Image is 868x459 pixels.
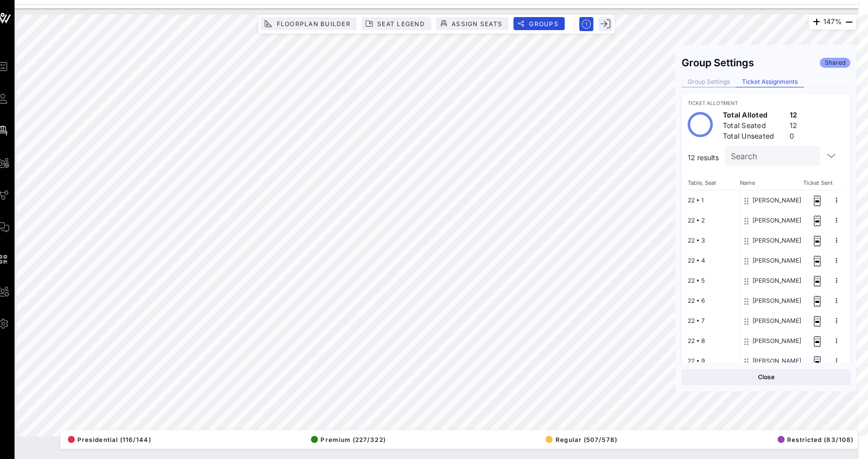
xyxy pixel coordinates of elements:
[688,351,705,371] button: 22 • 9
[752,291,801,311] button: [PERSON_NAME]
[752,271,801,291] button: [PERSON_NAME]
[311,436,385,443] span: Premium (227/322)
[688,155,719,161] span: 12 results
[688,180,740,186] span: Table, Seat
[688,311,705,331] button: 22 • 7
[688,271,705,291] button: 22 • 5
[308,432,385,446] button: Premium (227/322)
[820,58,850,68] div: Shared
[790,121,798,133] div: 12
[688,190,704,210] button: 22 • 1
[723,121,786,133] div: Total Seated
[752,251,801,271] button: [PERSON_NAME]
[752,210,801,231] button: [PERSON_NAME]
[688,331,705,351] button: 22 • 8
[752,231,801,251] button: [PERSON_NAME]
[809,15,856,30] div: 147%
[542,432,617,446] button: Regular (507/578)
[276,20,351,28] span: Floorplan Builder
[546,436,617,443] span: Regular (507/578)
[436,17,508,30] button: Assign Seats
[752,190,801,210] button: [PERSON_NAME]
[68,436,151,443] span: Presidential (116/144)
[790,110,798,123] div: 12
[688,291,705,311] button: 22 • 6
[682,77,736,87] div: Group Settings
[752,311,801,331] button: [PERSON_NAME]
[688,210,705,231] button: 22 • 2
[688,231,705,251] button: 22 • 3
[682,57,754,69] div: Group Settings
[261,17,357,30] button: Floorplan Builder
[752,331,801,351] button: [PERSON_NAME]
[723,131,786,144] div: Total Unseated
[377,20,425,28] span: Seat Legend
[803,180,826,186] span: Ticket Sent
[688,251,705,271] button: 22 • 4
[752,351,801,371] button: [PERSON_NAME]
[740,180,805,186] span: Name
[451,20,502,28] span: Assign Seats
[682,369,850,385] button: Close
[362,17,431,30] button: Seat Legend
[790,131,798,144] div: 0
[513,17,565,30] button: Groups
[688,100,844,106] div: Ticket Allotment
[778,436,853,443] span: Restricted (83/108)
[528,20,559,28] span: Groups
[775,432,853,446] button: Restricted (83/108)
[723,110,786,123] div: Total Alloted
[65,432,151,446] button: Presidential (116/144)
